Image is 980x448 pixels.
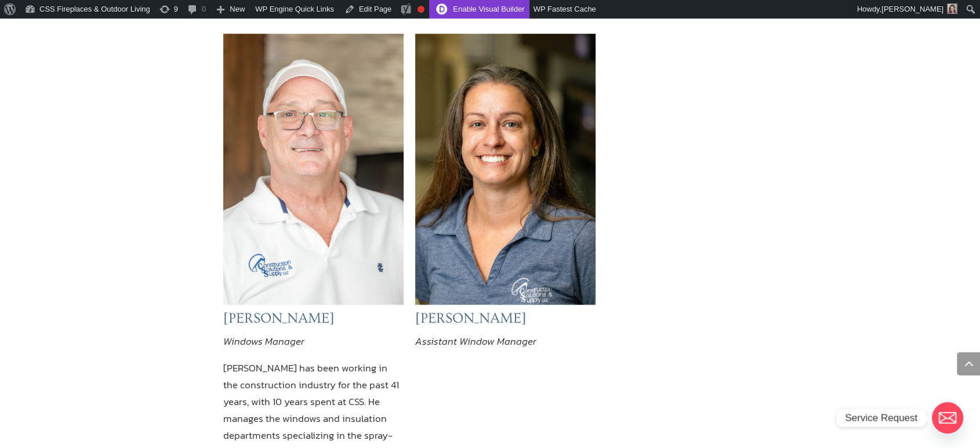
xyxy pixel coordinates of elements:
em: Windows Manager [223,334,304,349]
div: Needs improvement [418,6,424,13]
img: James [223,34,404,305]
h3: [PERSON_NAME] [415,310,596,333]
h3: [PERSON_NAME] [223,310,404,333]
img: 11_2X3 [415,34,596,305]
em: Assistant Window Manager [415,334,536,349]
a: Email [932,402,963,433]
span: [PERSON_NAME] [881,5,943,13]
